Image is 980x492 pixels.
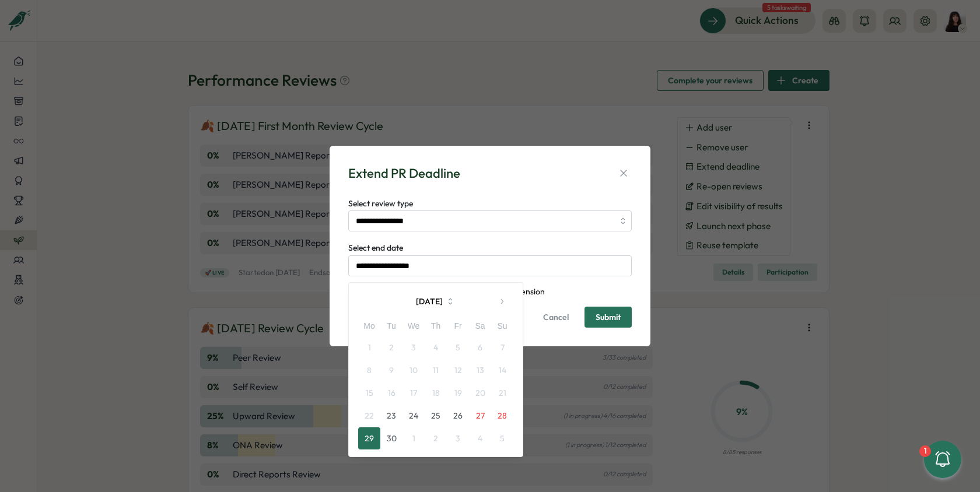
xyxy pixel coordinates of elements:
[380,427,402,449] button: 30
[447,320,469,333] div: Fr
[348,242,403,255] label: Select end date
[596,313,621,321] span: Submit
[348,198,413,210] label: Select review type
[425,405,447,427] button: 25
[447,427,469,449] button: 3
[919,445,931,457] div: 1
[469,320,491,333] div: Sa
[491,405,513,427] button: 28
[402,405,425,427] button: 24
[348,164,460,182] div: Extend PR Deadline
[532,307,580,328] button: Cancel
[425,320,447,333] div: Th
[584,307,632,328] button: Submit
[381,290,490,313] button: [DATE]
[543,307,569,327] span: Cancel
[425,427,447,449] button: 2
[447,405,469,427] button: 26
[358,320,380,333] div: Mo
[469,427,491,449] button: 4
[469,405,491,427] button: 27
[380,320,402,333] div: Tu
[380,405,402,427] button: 23
[402,427,425,449] button: 1
[402,320,425,333] div: We
[358,427,380,449] button: 29
[491,427,513,449] button: 5
[491,320,513,333] div: Su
